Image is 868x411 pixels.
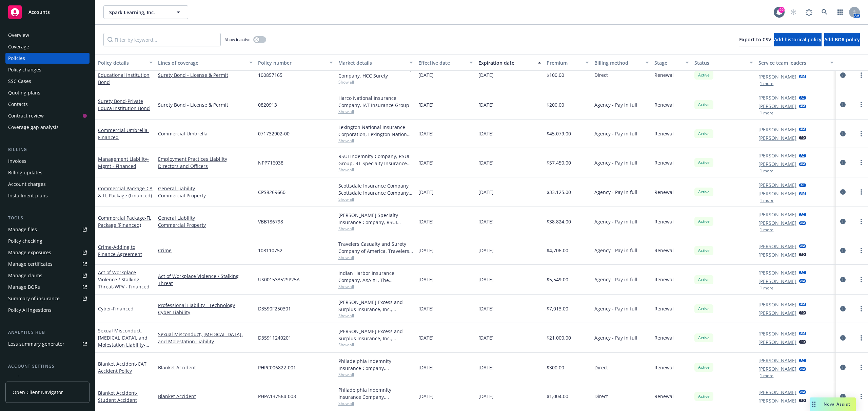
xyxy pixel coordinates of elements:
[478,189,494,196] span: [DATE]
[857,71,865,79] a: more
[418,305,434,312] span: [DATE]
[697,102,711,108] span: Active
[697,189,711,195] span: Active
[478,364,494,371] span: [DATE]
[758,243,796,250] a: [PERSON_NAME]
[478,59,534,66] div: Expiration date
[478,393,494,400] span: [DATE]
[5,270,90,281] a: Manage claims
[478,71,494,79] span: [DATE]
[98,361,146,374] span: - CAT Accident Policy
[5,87,90,98] a: Quoting plans
[857,130,865,138] a: more
[697,159,711,166] span: Active
[418,59,466,66] div: Effective date
[258,218,283,225] span: VBB186798
[418,334,434,341] span: [DATE]
[5,363,90,370] div: Account settings
[758,269,796,276] a: [PERSON_NAME]
[418,189,434,196] span: [DATE]
[654,305,674,312] span: Renewal
[758,94,796,101] a: [PERSON_NAME]
[857,363,865,371] a: more
[839,305,847,313] a: circleInformation
[5,41,90,52] a: Coverage
[5,179,90,190] a: Account charges
[760,228,773,232] button: 1 more
[8,87,40,98] div: Quoting plans
[594,305,637,312] span: Agency - Pay in full
[697,72,711,78] span: Active
[5,329,90,336] div: Analytics hub
[8,53,25,64] div: Policies
[338,196,413,202] span: Show all
[594,364,608,371] span: Direct
[758,309,796,317] a: [PERSON_NAME]
[758,219,796,226] a: [PERSON_NAME]
[98,305,134,312] a: Cyber
[338,124,413,138] div: Lexington National Insurance Corporation, Lexington National Insurance Corporation, RT Specialty ...
[839,158,847,167] a: circleInformation
[824,33,860,46] button: Add BOR policy
[158,302,253,309] a: Professional Liability - Technology
[98,98,150,111] a: Surety Bond
[158,155,253,163] a: Employment Practices Liability
[857,305,865,313] a: more
[98,156,149,169] span: - Mgmt - Financed
[697,277,711,283] span: Active
[697,131,711,137] span: Active
[758,59,826,66] div: Service team leaders
[338,372,413,377] span: Show all
[98,185,153,199] span: - CA & FL Package (Financed)
[5,53,90,64] a: Policies
[547,130,571,137] span: $45,079.00
[697,247,711,254] span: Active
[8,190,48,201] div: Installment plans
[594,393,608,400] span: Direct
[758,301,796,308] a: [PERSON_NAME]
[739,36,771,43] span: Export to CSV
[8,282,40,293] div: Manage BORs
[758,357,796,364] a: [PERSON_NAME]
[8,167,42,178] div: Billing updates
[338,269,413,284] div: Indian Harbor Insurance Company, AXA XL, The [PERSON_NAME] Companies
[258,189,285,196] span: CPS8269660
[98,327,147,362] a: Sexual Misconduct, [MEDICAL_DATA], and Molestation Liability
[857,392,865,401] a: more
[839,363,847,371] a: circleInformation
[158,364,253,371] a: Blanket Accident
[547,393,568,400] span: $1,004.00
[338,240,413,255] div: Travelers Casualty and Surety Company of America, Travelers Insurance
[338,401,413,406] span: Show all
[418,101,434,108] span: [DATE]
[98,65,150,85] span: - Private Educational Institution Bond
[338,299,413,313] div: [PERSON_NAME] Excess and Surplus Insurance, Inc., [PERSON_NAME] Group, RT Specialty Insurance Ser...
[158,393,253,400] a: Blanket Accident
[8,372,37,383] div: Service team
[158,247,253,254] a: Crime
[594,101,637,108] span: Agency - Pay in full
[654,189,674,196] span: Renewal
[8,76,31,87] div: SSC Cases
[654,247,674,254] span: Renewal
[694,59,746,66] div: Status
[8,179,46,190] div: Account charges
[8,293,60,304] div: Summary of insurance
[158,192,253,199] a: Commercial Property
[594,247,637,254] span: Agency - Pay in full
[338,212,413,226] div: [PERSON_NAME] Specialty Insurance Company, RSUI Group, RT Specialty Insurance Services, LLC (RSG ...
[8,64,41,75] div: Policy changes
[5,215,90,221] div: Tools
[258,159,283,166] span: NPP716038
[857,276,865,284] a: more
[98,59,145,66] div: Policy details
[787,5,800,19] a: Start snowing
[5,76,90,87] a: SSC Cases
[758,160,796,168] a: [PERSON_NAME]
[8,270,42,281] div: Manage claims
[225,37,251,42] span: Show inactive
[158,130,253,137] a: Commercial Umbrella
[8,339,64,349] div: Loss summary generator
[13,389,63,396] span: Open Client Navigator
[810,397,818,411] div: Drag to move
